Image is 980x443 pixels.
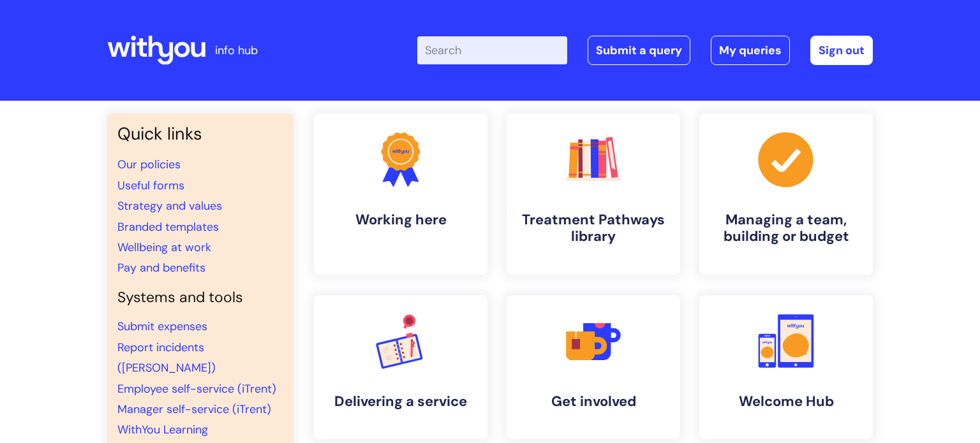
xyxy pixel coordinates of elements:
a: Useful forms [117,178,184,193]
a: My queries [711,36,790,65]
a: Submit a query [588,36,690,65]
input: Search [417,36,567,64]
a: Employee self-service (iTrent) [117,381,276,396]
h3: Quick links [117,124,283,144]
p: info hub [215,40,258,61]
h4: Treatment Pathways library [517,212,670,245]
a: Our policies [117,157,181,172]
a: Welcome Hub [699,295,873,439]
h4: Welcome Hub [709,393,863,410]
h4: Get involved [517,393,670,410]
a: WithYou Learning [117,422,208,437]
a: Treatment Pathways library [507,113,680,275]
a: Delivering a service [314,295,487,439]
a: Sign out [810,36,873,65]
a: Submit expenses [117,319,207,334]
a: Report incidents ([PERSON_NAME]) [117,340,216,375]
h4: Working here [324,212,477,228]
h4: Systems and tools [117,289,283,307]
a: Wellbeing at work [117,240,211,255]
h4: Delivering a service [324,393,477,410]
a: Branded templates [117,219,219,235]
a: Get involved [507,295,680,439]
a: Manager self-service (iTrent) [117,402,271,417]
h4: Managing a team, building or budget [709,212,863,245]
div: | - [417,36,873,65]
a: Strategy and values [117,198,222,214]
a: Working here [314,113,487,275]
a: Managing a team, building or budget [699,113,873,275]
a: Pay and benefits [117,260,205,275]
